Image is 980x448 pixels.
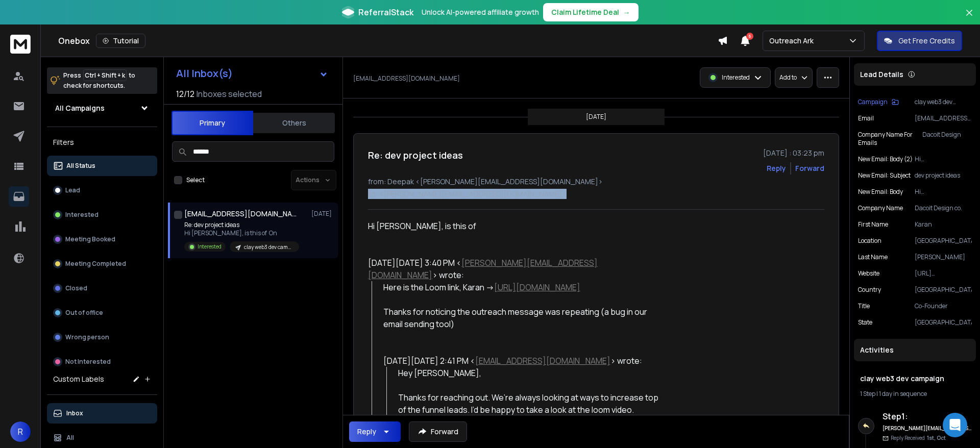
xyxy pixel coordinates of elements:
p: Country [858,286,881,294]
div: [DATE][DATE] 2:41 PM < > wrote: [383,355,667,367]
button: Reply [767,163,786,173]
button: Interested [47,205,157,225]
h3: Filters [47,135,157,150]
button: Not Interested [47,352,157,372]
p: [DATE] : 03:23 pm [763,148,824,158]
a: [PERSON_NAME][EMAIL_ADDRESS][DOMAIN_NAME] [368,257,598,281]
p: Out of office [65,309,103,317]
div: | [860,390,970,398]
p: Interested [65,211,99,219]
button: R [10,421,31,442]
p: Co-Founder [915,302,972,310]
p: New email: Subject [858,171,911,180]
h6: [PERSON_NAME][EMAIL_ADDRESS][DOMAIN_NAME] [883,425,972,432]
button: Get Free Credits [877,31,962,51]
p: Unlock AI-powered affiliate growth [422,7,539,17]
span: Ctrl + Shift + k [83,69,127,81]
p: from: Deepak <[PERSON_NAME][EMAIL_ADDRESS][DOMAIN_NAME]> [368,177,824,187]
span: 6 [746,33,753,40]
div: Open Intercom Messenger [943,413,967,437]
p: [EMAIL_ADDRESS][DOMAIN_NAME] [915,114,972,122]
button: Closed [47,278,157,298]
p: [EMAIL_ADDRESS][DOMAIN_NAME] [353,74,460,83]
button: Reply [349,421,401,442]
p: location [858,237,881,245]
p: Re: dev project ideas [184,221,299,229]
p: Reply Received [891,434,946,442]
button: Inbox [47,403,157,424]
p: First Name [858,220,888,229]
a: [URL][DOMAIN_NAME] [494,282,580,293]
label: Select [186,176,205,184]
div: Reply [357,427,376,437]
span: ReferralStack [358,6,413,18]
p: Hi [PERSON_NAME] , I noticed you’re primarily working with digital design for DeFi platforms, bra... [915,188,972,196]
p: Lead [65,186,80,194]
button: Campaign [858,98,899,106]
p: Karan [915,220,972,229]
h6: Step 1 : [883,410,972,422]
span: 1 Step [860,389,875,398]
p: Meeting Booked [65,235,115,243]
p: to: <[PERSON_NAME][EMAIL_ADDRESS][DOMAIN_NAME]> [368,189,824,199]
p: Company Name [858,204,903,212]
span: → [623,7,630,17]
button: Primary [171,111,253,135]
div: Thanks for noticing the outreach message was repeating (a bug in our email sending tool) [383,306,667,330]
p: Email [858,114,874,122]
p: Add to [779,73,797,82]
p: title [858,302,870,310]
p: Interested [722,73,750,82]
p: Interested [198,243,222,251]
p: [GEOGRAPHIC_DATA] [915,237,972,245]
p: Hi [PERSON_NAME] , I wanted to share what happened with another blockchain dev agency we worked w... [915,155,972,163]
span: 1st, Oct [927,434,946,441]
a: [EMAIL_ADDRESS][DOMAIN_NAME] [475,355,610,366]
p: Get Free Credits [898,36,955,46]
p: [URL][DOMAIN_NAME] [915,269,972,278]
p: Not Interested [65,358,111,366]
p: website [858,269,879,278]
p: Dacoit Design co. [915,204,972,212]
span: 12 / 12 [176,88,194,100]
button: Meeting Completed [47,254,157,274]
button: Lead [47,180,157,201]
div: Thanks for reaching out. We’re always looking at ways to increase top of the funnel leads. I’d be... [398,391,666,416]
p: Hi [PERSON_NAME], is this of On [184,229,299,237]
p: [GEOGRAPHIC_DATA] [915,318,972,327]
button: Tutorial [96,34,145,48]
p: [DATE] [586,113,606,121]
p: clay web3 dev campaign [915,98,972,106]
div: [DATE][DATE] 3:40 PM < > wrote: [368,257,666,281]
p: Outreach Ark [769,36,818,46]
button: Claim Lifetime Deal→ [543,3,639,21]
button: All Campaigns [47,98,157,118]
h1: Re: dev project ideas [368,148,463,162]
p: Closed [65,284,87,292]
p: [GEOGRAPHIC_DATA] [915,286,972,294]
h1: All Campaigns [55,103,105,113]
h1: [EMAIL_ADDRESS][DOMAIN_NAME] [184,209,297,219]
button: All Inbox(s) [168,63,336,84]
p: Meeting Completed [65,260,126,268]
p: Press to check for shortcuts. [63,70,135,91]
p: Inbox [66,409,83,417]
p: State [858,318,872,327]
div: Here is the Loom link, Karan -> [383,281,667,293]
h3: Custom Labels [53,374,104,384]
p: New email: Body (2) [858,155,913,163]
button: All Status [47,156,157,176]
p: [PERSON_NAME] [915,253,972,261]
button: All [47,428,157,448]
p: Wrong person [65,333,109,341]
p: New email: Body [858,188,903,196]
button: Others [253,112,335,134]
div: Onebox [58,34,718,48]
button: Wrong person [47,327,157,347]
button: Out of office [47,303,157,323]
h1: clay web3 dev campaign [860,374,970,384]
p: dev project ideas [915,171,972,180]
span: 1 day in sequence [879,389,927,398]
